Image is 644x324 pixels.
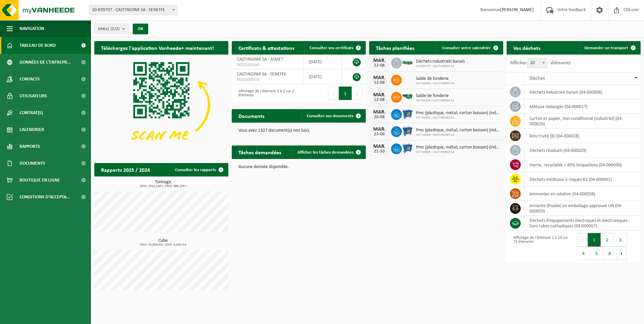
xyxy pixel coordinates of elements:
td: [DATE] [304,69,342,84]
img: WB-0660-HPE-BE-01 [402,125,413,137]
a: Consulter vos certificats [304,41,365,55]
td: déchets médicaux à risques B2 (04-000041) [524,172,641,187]
span: Conditions d'accepta... [20,189,70,205]
span: Données de l'entrepr... [20,54,71,71]
button: 8 [603,247,616,260]
span: 10-744966 - CASTINGPAR SA [416,150,500,154]
div: 12-08 [373,80,386,85]
div: MAR. [373,127,386,132]
a: Consulter vos documents [301,109,365,123]
td: Ammoniac en solution (04-000058) [524,187,641,201]
span: Consulter votre calendrier [442,46,491,50]
h2: Tâches planifiées [369,41,421,54]
button: 4 [577,247,590,260]
button: Previous [577,233,588,247]
span: Déchet [529,76,545,81]
span: Boutique en ligne [20,172,60,189]
span: 10-839707 - CASTINGPAR SA - SENEFFE [89,5,177,15]
span: RED25005370 [237,77,298,83]
button: 3 [614,233,627,247]
span: 2024: 1912,249 t - 2025: 986,133 t [98,185,228,188]
button: 5 [590,247,603,260]
span: Tableau de bord [20,37,56,54]
div: MAR. [373,75,386,80]
span: Sable de fonderie [416,93,454,99]
div: MAR. [373,144,386,149]
span: Afficher les tâches demandées [297,150,353,155]
span: Sable de fonderie [416,76,454,82]
img: WB-0660-HPE-BE-01 [402,142,413,154]
span: Rapports [20,138,40,155]
span: 10-744966 - CASTINGPAR SA [416,82,454,86]
td: [DATE] [304,55,342,69]
div: Affichage de l'élément 1 à 2 sur 2 éléments [235,86,295,101]
img: HK-RS-14-GN-00 [402,94,413,100]
button: Next [616,247,627,260]
span: CASTINGPAR SA - SENEFFE [237,72,286,77]
a: Consulter votre calendrier [437,41,503,55]
count: (2/2) [110,27,120,31]
button: Site(s)(2/2) [94,24,129,34]
strong: [PERSON_NAME] [500,7,534,12]
td: carton et papier, non-conditionné (industriel) (04-000026) [524,114,641,129]
h3: Cube [98,238,228,247]
td: déchets industriels banals (04-000008) [524,85,641,99]
h2: Vos déchets [507,41,547,54]
span: Pmc (plastique, métal, carton boisson) (industriel) [416,128,500,133]
div: Affichage de l'élément 1 à 10 sur 72 éléments [510,232,570,261]
h2: Documents [232,109,271,122]
span: Demander un transport [584,46,628,50]
div: 26-08 [373,115,386,120]
span: 10 [527,58,547,68]
img: HK-XC-15-GN-00 [402,59,413,65]
span: Utilisateurs [20,88,47,104]
span: Pmc (plastique, métal, carton boisson) (industriel) [416,145,500,150]
a: Demander un transport [579,41,640,55]
span: 10-744966 - CASTINGPAR SA [416,99,454,103]
span: Pmc (plastique, métal, carton boisson) (industriel) [416,110,500,116]
span: Calendrier [20,121,44,138]
h2: Tâches demandées [232,145,288,159]
label: Afficher éléments [510,60,571,66]
span: Site(s) [98,24,120,34]
td: métaux mélangés (04-000017) [524,99,641,114]
span: 10-744966 - CASTINGPAR SA [416,133,500,137]
span: RED25005365 [237,62,298,68]
button: Next [352,87,362,100]
span: Navigation [20,20,44,37]
a: Afficher les tâches demandées [292,145,365,159]
span: 10 [527,58,547,68]
h2: Téléchargez l'application Vanheede+ maintenant! [94,41,221,54]
span: 10-744966 - CASTINGPAR SA [416,116,500,120]
div: MAR. [373,92,386,98]
td: amiante (friable) en emballage approuvé UN (04-000059) [524,201,641,216]
div: 12-08 [373,63,386,68]
td: inerte, recyclable < 80% briquaillons (04-000030) [524,158,641,172]
h3: Tonnage [98,180,228,188]
button: Previous [328,87,339,100]
div: 23-09 [373,132,386,137]
div: 12-08 [373,98,386,102]
div: MAR. [373,109,386,115]
p: Vous avez 1327 document(s) non lu(s). [238,128,359,133]
div: MAR. [373,58,386,63]
a: Consulter les rapports [170,163,228,176]
td: déchets d'équipements électriques et électroniques - Sans tubes cathodiques (04-000067) [524,216,641,231]
button: 1 [339,87,352,100]
span: Consulter vos documents [307,114,353,118]
span: Déchets industriels banals [416,59,465,64]
button: 1 [588,233,601,247]
img: WB-0660-HPE-BE-01 [402,108,413,120]
td: déchets résiduels (04-000029) [524,143,641,158]
button: OK [133,24,148,34]
span: Contacts [20,71,40,88]
span: 10-839707 - CASTINGPAR SA [416,64,465,68]
span: Documents [20,155,45,172]
p: Aucune donnée disponible. [238,165,359,169]
span: 2024: 10,600 m3 - 2025: 4,620 m3 [98,243,228,247]
div: 21-10 [373,149,386,154]
span: Consulter vos certificats [310,46,353,50]
button: 2 [601,233,614,247]
span: CASTINGPAR SA - JUMET [237,57,283,62]
img: Download de VHEPlus App [94,55,228,155]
